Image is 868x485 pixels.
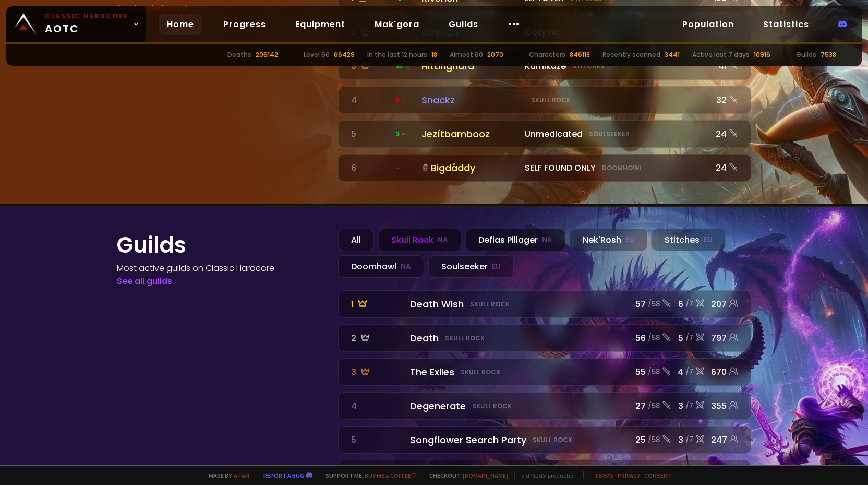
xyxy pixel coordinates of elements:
[351,161,390,174] div: 6
[227,50,251,60] div: Deaths
[287,14,354,35] a: Equipment
[531,96,571,105] small: Skull Rock
[338,229,374,251] div: All
[625,235,634,245] small: EU
[45,11,128,37] span: AOTC
[525,127,705,140] div: Unmedicated
[117,2,188,14] a: See leaderboard
[215,14,274,35] a: Progress
[202,471,249,479] span: Made by
[711,93,738,107] div: 32
[234,471,249,479] a: a fan
[159,14,202,35] a: Home
[338,324,751,352] a: 2 DeathSkull Rock56 /585/7797
[263,471,304,479] a: Report a bug
[492,262,501,272] small: EU
[45,11,128,21] small: Classic Hardcore
[256,50,278,60] div: 206142
[351,93,390,107] div: 4
[338,154,751,182] a: 6 -BigdåddySELF FOUND ONLYDoomhowl24
[428,255,514,278] div: Soulseeker
[338,392,751,420] a: 4 DegenerateSkull Rock27 /583/7355
[338,86,751,114] a: 4 3 SnackzSkull Rock32
[338,255,424,278] div: Doomhowl
[378,229,461,251] div: Skull Rock
[338,358,751,386] a: 3 The ExilesSkull Rock55 /584/7670
[692,50,750,60] div: Active last 7 days
[525,161,705,174] div: SELF FOUND ONLY
[570,229,647,251] div: Nek'Rosh
[396,163,400,173] span: -
[665,50,680,60] div: 3441
[796,50,816,60] div: Guilds
[440,14,487,35] a: Guilds
[6,6,146,42] a: Classic HardcoreAOTC
[438,235,448,245] small: NA
[351,127,390,140] div: 5
[366,14,428,35] a: Mak'gora
[117,262,325,275] h4: Most active guilds on Classic Hardcore
[117,275,172,287] a: See all guilds
[754,50,770,60] div: 10916
[755,14,817,35] a: Statistics
[304,50,330,60] div: Level 60
[465,229,565,251] div: Defias Pillager
[401,262,411,272] small: NA
[570,50,590,60] div: 846118
[117,229,325,262] h1: Guilds
[652,229,726,251] div: Stitches
[602,163,642,173] small: Doomhowl
[704,235,713,245] small: EU
[367,50,427,60] div: In the last 12 hours
[338,290,751,318] a: 1 Death WishSkull Rock57 /586/7207
[365,471,416,479] a: Buy me a coffee
[338,426,751,454] a: 5 Songflower Search PartySkull Rock25 /583/7247
[529,50,565,60] div: Characters
[711,127,738,140] div: 24
[421,127,519,141] div: Jezítbambooz
[463,471,508,479] a: [DOMAIN_NAME]
[618,471,640,479] a: Privacy
[396,96,407,105] span: 3
[334,50,355,60] div: 66429
[644,471,672,479] a: Consent
[589,129,630,139] small: Soulseeker
[674,14,742,35] a: Population
[594,471,613,479] a: Terms
[487,50,503,60] div: 2070
[542,235,552,245] small: NA
[421,161,519,175] div: Bigdåddy
[602,50,660,60] div: Recently scanned
[450,50,483,60] div: Almost 60
[421,93,519,107] div: Snackz
[821,50,836,60] div: 7538
[431,50,437,60] div: 18
[319,471,416,479] span: Support me,
[711,161,738,174] div: 24
[396,129,407,139] span: 3
[514,471,577,479] span: v. d752d5 - production
[423,471,508,479] span: Checkout
[338,120,751,148] a: 5 3JezítbamboozUnmedicatedSoulseeker24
